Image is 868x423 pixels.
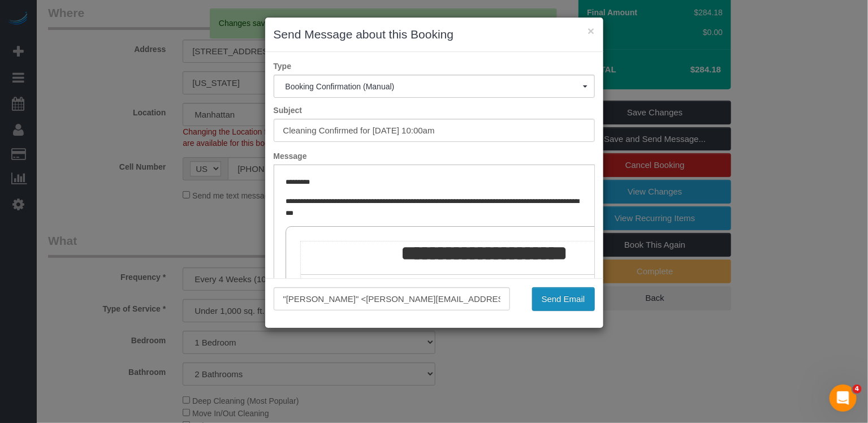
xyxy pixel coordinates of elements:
[286,82,583,91] span: Booking Confirmation (Manual)
[274,75,595,98] button: Booking Confirmation (Manual)
[274,119,595,142] input: Subject
[274,26,595,43] h3: Send Message about this Booking
[853,385,862,394] span: 4
[830,385,857,412] iframe: Intercom live chat
[588,25,594,37] button: ×
[265,61,603,72] label: Type
[532,287,595,311] button: Send Email
[265,150,603,162] label: Message
[265,105,603,116] label: Subject
[274,165,594,342] iframe: Rich Text Editor, editor1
